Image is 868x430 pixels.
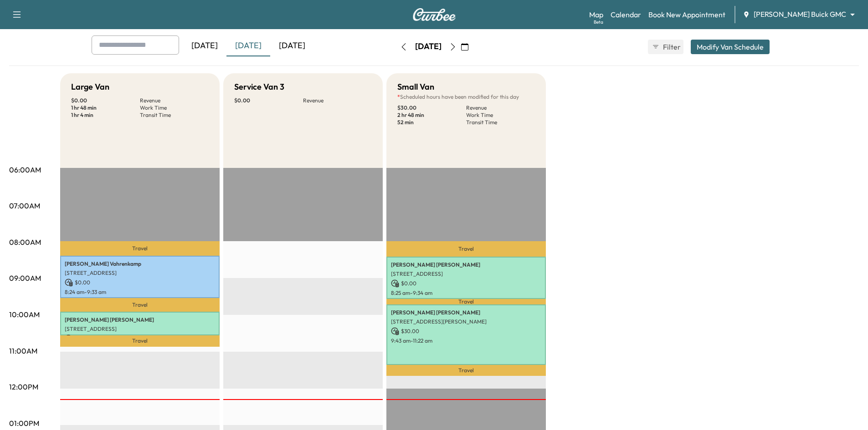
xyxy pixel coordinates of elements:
p: 01:00PM [9,418,39,429]
a: Book New Appointment [648,9,725,20]
p: $ 30.00 [391,327,541,335]
p: Revenue [466,104,535,111]
p: 11:00AM [9,345,37,356]
p: Travel [60,241,220,256]
p: 2 hr 48 min [397,111,466,119]
p: Transit Time [140,111,209,119]
p: $ 0.00 [234,97,303,104]
div: Beta [594,19,603,25]
p: Transit Time [466,119,535,126]
p: $ 0.00 [65,278,215,287]
p: Revenue [303,97,372,104]
p: 1 hr 4 min [71,111,140,119]
a: MapBeta [589,9,603,20]
p: 09:00AM [9,273,41,283]
p: Travel [386,365,546,376]
div: [DATE] [415,41,442,52]
p: 10:00AM [9,309,40,320]
p: [STREET_ADDRESS] [391,270,541,278]
p: [PERSON_NAME] [PERSON_NAME] [391,309,541,316]
p: 1 hr 48 min [71,104,140,111]
button: Modify Van Schedule [691,40,770,54]
p: 07:00AM [9,200,40,211]
h5: Small Van [397,81,434,93]
p: Travel [60,335,220,346]
p: [STREET_ADDRESS] [65,269,215,277]
span: Filter [663,41,679,52]
h5: Service Van 3 [234,81,284,93]
p: Work Time [466,111,535,119]
p: Travel [386,299,546,304]
p: 52 min [397,119,466,126]
p: 08:00AM [9,237,41,248]
a: Calendar [611,9,641,20]
p: 9:43 am - 11:22 am [391,337,541,344]
p: $ 0.00 [65,334,215,343]
p: Travel [60,298,220,312]
div: [DATE] [226,35,270,56]
h5: Large Van [71,81,109,93]
p: 12:00PM [9,381,38,392]
div: [DATE] [270,35,314,56]
p: Travel [386,241,546,257]
p: Work Time [140,104,209,111]
p: Scheduled hours have been modified for this day [397,93,535,101]
button: Filter [648,40,683,54]
p: [STREET_ADDRESS] [65,325,215,333]
p: [PERSON_NAME] Vahrenkamp [65,260,215,268]
p: Revenue [140,97,209,104]
div: [DATE] [183,35,226,56]
p: 8:24 am - 9:33 am [65,288,215,296]
p: [PERSON_NAME] [PERSON_NAME] [391,261,541,268]
p: $ 0.00 [71,97,140,104]
p: 06:00AM [9,164,41,175]
p: [STREET_ADDRESS][PERSON_NAME] [391,318,541,325]
p: [PERSON_NAME] [PERSON_NAME] [65,316,215,324]
p: $ 30.00 [397,104,466,111]
p: 8:25 am - 9:34 am [391,289,541,297]
span: [PERSON_NAME] Buick GMC [754,9,846,20]
img: Curbee Logo [412,8,456,21]
p: $ 0.00 [391,279,541,288]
